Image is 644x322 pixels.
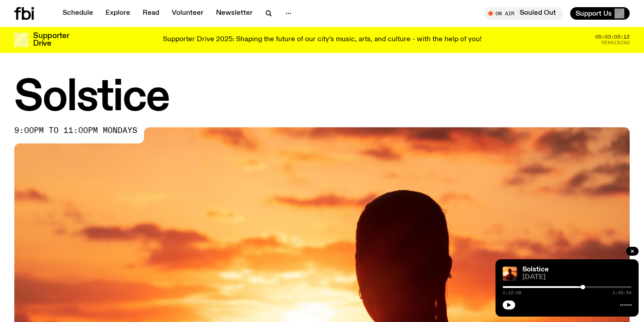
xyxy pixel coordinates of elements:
[211,7,258,20] a: Newsletter
[503,266,517,281] img: A girl standing in the ocean as waist level, staring into the rise of the sun.
[33,32,69,47] h3: Supporter Drive
[613,291,631,295] span: 1:55:54
[166,7,209,20] a: Volunteer
[595,34,630,39] span: 05:03:03:12
[576,9,612,17] span: Support Us
[14,127,137,134] span: 9:00pm to 11:00pm mondays
[137,7,165,20] a: Read
[503,291,521,295] span: 1:12:08
[484,7,563,20] button: On AirSouled Out
[100,7,136,20] a: Explore
[57,7,98,20] a: Schedule
[163,36,482,44] p: Supporter Drive 2025: Shaping the future of our city’s music, arts, and culture - with the help o...
[522,266,549,273] a: Solstice
[570,7,630,20] button: Support Us
[522,274,631,281] span: [DATE]
[14,78,630,118] h1: Solstice
[602,40,630,45] span: Remaining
